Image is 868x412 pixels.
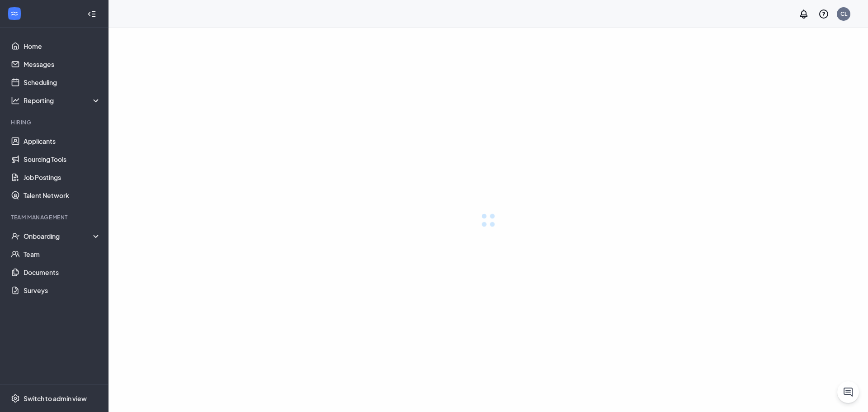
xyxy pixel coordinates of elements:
[87,9,96,19] svg: Collapse
[24,96,101,105] div: Reporting
[24,263,101,281] a: Documents
[24,281,101,299] a: Surveys
[24,168,101,186] a: Job Postings
[11,213,99,221] div: Team Management
[24,232,101,241] div: Onboarding
[24,55,101,73] a: Messages
[24,150,101,168] a: Sourcing Tools
[798,9,809,19] svg: Notifications
[840,10,847,18] div: CL
[11,394,20,403] svg: Settings
[24,37,101,55] a: Home
[24,73,101,91] a: Scheduling
[10,9,19,18] svg: WorkstreamLogo
[818,9,829,19] svg: QuestionInfo
[843,387,854,398] svg: ChatActive
[24,245,101,263] a: Team
[24,394,87,403] div: Switch to admin view
[24,186,101,204] a: Talent Network
[837,381,859,403] button: ChatActive
[11,118,99,126] div: Hiring
[24,132,101,150] a: Applicants
[11,232,20,241] svg: UserCheck
[11,96,20,105] svg: Analysis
